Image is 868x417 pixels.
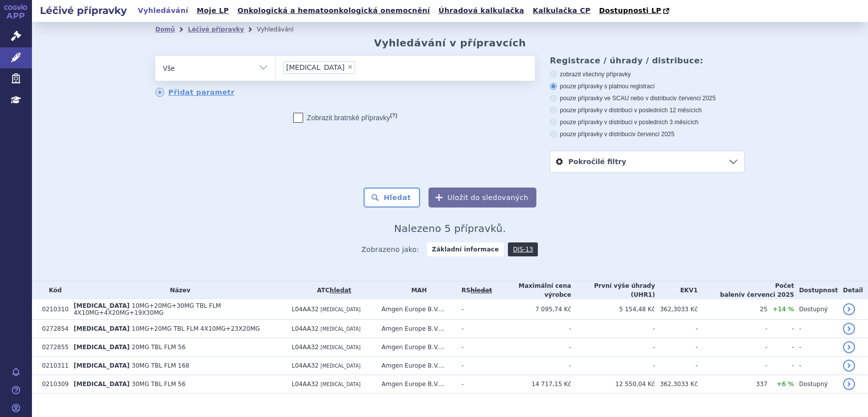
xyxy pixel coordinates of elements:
[73,325,129,332] span: [MEDICAL_DATA]
[293,113,398,123] label: Zobrazit bratrské přípravky
[321,345,361,350] span: [MEDICAL_DATA]
[37,281,68,299] th: Kód
[377,299,456,320] td: Amgen Europe B.V....
[155,88,235,97] a: Přidat parametr
[492,338,571,357] td: -
[492,299,571,320] td: 7 095,74 Kč
[794,281,838,299] th: Dostupnost
[435,4,527,17] a: Úhradová kalkulačka
[73,381,129,388] span: [MEDICAL_DATA]
[550,70,745,78] label: zobrazit všechny přípravky
[698,338,768,357] td: -
[794,375,838,394] td: Dostupný
[73,302,129,309] span: [MEDICAL_DATA]
[347,64,353,70] span: ×
[492,375,571,394] td: 14 717,15 Kč
[571,357,655,375] td: -
[377,320,456,338] td: Amgen Europe B.V....
[73,344,129,351] span: [MEDICAL_DATA]
[794,338,838,357] td: -
[571,299,655,320] td: 5 154,48 Kč
[37,299,68,320] td: 0210310
[698,375,768,394] td: 337
[292,306,319,313] span: L04AA32
[321,326,361,332] span: [MEDICAL_DATA]
[838,281,868,299] th: Detail
[37,320,68,338] td: 0272854
[73,302,221,316] span: 10MG+20MG+30MG TBL FLM 4X10MG+4X20MG+19X30MG
[530,4,594,17] a: Kalkulačka CP
[362,242,420,256] span: Zobrazeno jako:
[768,338,794,357] td: -
[550,118,745,126] label: pouze přípravky v distribuci v posledních 3 měsících
[794,299,838,320] td: Dostupný
[470,287,492,294] a: vyhledávání neobsahuje žádnou platnou referenční skupinu
[843,341,855,353] a: detail
[32,3,135,17] h2: Léčivé přípravky
[655,375,698,394] td: 362,3033 Kč
[768,320,794,338] td: -
[321,382,361,387] span: [MEDICAL_DATA]
[794,357,838,375] td: -
[73,362,129,369] span: [MEDICAL_DATA]
[132,325,260,332] span: 10MG+20MG TBL FLM 4X10MG+23X20MG
[456,338,492,357] td: -
[550,94,745,102] label: pouze přípravky ve SCAU nebo v distribuci
[741,291,794,298] span: v červenci 2025
[698,299,768,320] td: 25
[132,344,186,351] span: 20MG TBL FLM 56
[68,281,287,299] th: Název
[571,375,655,394] td: 12 550,04 Kč
[374,37,526,49] h2: Vyhledávání v přípravcích
[377,281,456,299] th: MAH
[37,338,68,357] td: 0272855
[655,338,698,357] td: -
[698,357,768,375] td: -
[429,188,536,208] button: Uložit do sledovaných
[321,363,361,369] span: [MEDICAL_DATA]
[188,26,244,33] a: Léčivé přípravky
[794,320,838,338] td: -
[377,375,456,394] td: Amgen Europe B.V....
[632,131,674,138] span: v červenci 2025
[655,320,698,338] td: -
[330,287,351,294] a: hledat
[135,4,191,17] a: Vyhledávání
[550,82,745,90] label: pouze přípravky s platnou registrací
[456,299,492,320] td: -
[390,112,397,119] abbr: (?)
[292,325,319,332] span: L04AA32
[492,320,571,338] td: -
[292,381,319,388] span: L04AA32
[550,106,745,114] label: pouze přípravky v distribuci v posledních 12 měsících
[655,357,698,375] td: -
[571,281,655,299] th: První výše úhrady (UHR1)
[492,357,571,375] td: -
[37,357,68,375] td: 0210311
[456,375,492,394] td: -
[37,375,68,394] td: 0210309
[571,320,655,338] td: -
[550,130,745,138] label: pouze přípravky v distribuci
[257,22,307,37] li: Vyhledávání
[599,6,661,14] span: Dostupnosti LP
[550,56,745,65] h3: Registrace / úhrady / distribuce:
[698,320,768,338] td: -
[427,242,504,256] strong: Základní informace
[492,281,571,299] th: Maximální cena výrobce
[508,242,538,256] a: DIS-13
[698,281,794,299] th: Počet balení
[292,362,319,369] span: L04AA32
[155,26,175,33] a: Domů
[234,4,433,17] a: Onkologická a hematoonkologická onemocnění
[287,281,377,299] th: ATC
[596,4,674,18] a: Dostupnosti LP
[773,305,794,313] span: +14 %
[321,307,361,312] span: [MEDICAL_DATA]
[456,281,492,299] th: RS
[655,299,698,320] td: 362,3033 Kč
[470,287,492,294] del: hledat
[843,323,855,335] a: detail
[364,188,420,208] button: Hledat
[377,357,456,375] td: Amgen Europe B.V....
